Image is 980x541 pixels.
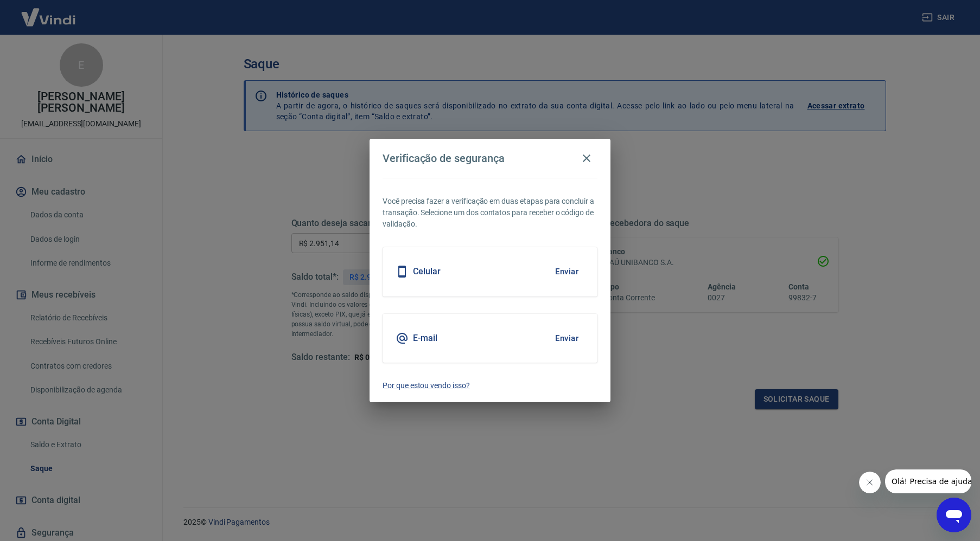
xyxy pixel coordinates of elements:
[383,380,597,391] a: Por que estou vendo isso?
[885,469,971,493] iframe: Mensagem da empresa
[7,8,91,16] span: Olá! Precisa de ajuda?
[383,152,505,165] h4: Verificação de segurança
[549,327,584,350] button: Enviar
[413,333,437,344] h5: E-mail
[937,498,971,532] iframe: Botão para abrir a janela de mensagens
[549,260,584,283] button: Enviar
[413,266,441,277] h5: Celular
[383,196,597,230] p: Você precisa fazer a verificação em duas etapas para concluir a transação. Selecione um dos conta...
[859,472,881,493] iframe: Fechar mensagem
